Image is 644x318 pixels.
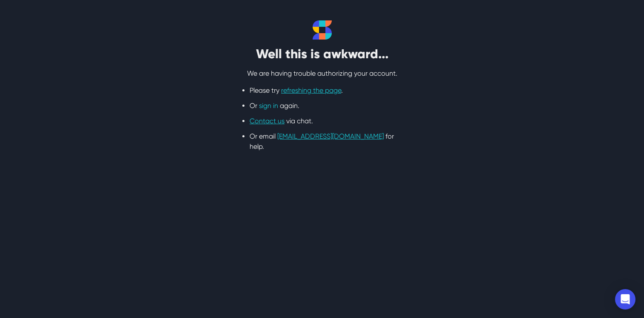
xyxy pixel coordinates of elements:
[281,86,341,94] a: refreshing the page
[250,116,394,126] li: via chat.
[216,68,428,79] p: We are having trouble authorizing your account.
[259,102,278,110] a: sign in
[615,289,635,309] div: Open Intercom Messenger
[216,46,428,62] h2: Well this is awkward...
[250,117,285,125] a: Contact us
[277,132,384,140] a: [EMAIL_ADDRESS][DOMAIN_NAME]
[250,131,394,152] li: Or email for help.
[250,101,394,111] li: Or again.
[250,85,394,96] li: Please try .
